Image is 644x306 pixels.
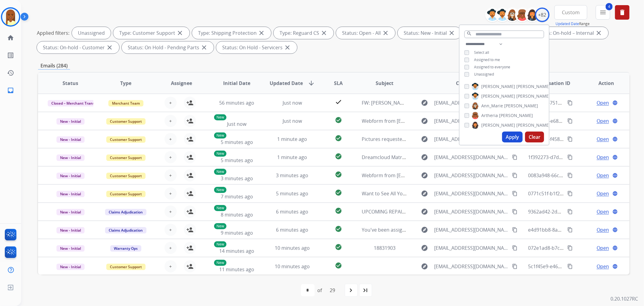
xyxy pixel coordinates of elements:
[186,117,194,125] mat-icon: person_add
[108,100,143,106] span: Merchant Team
[186,244,194,252] mat-icon: person_add
[56,209,85,215] span: New - Initial
[567,173,573,178] mat-icon: content_copy
[308,80,315,87] mat-icon: arrow_downward
[516,122,550,128] span: [PERSON_NAME]
[106,118,146,125] span: Customer Support
[113,27,190,39] div: Type: Customer Support
[169,208,172,215] span: +
[227,121,246,127] span: Just now
[567,100,573,106] mat-icon: content_copy
[597,135,609,143] span: Open
[481,83,515,90] span: [PERSON_NAME]
[421,154,428,161] mat-icon: explore
[106,155,146,161] span: Customer Support
[176,29,184,37] mat-icon: close
[502,132,523,142] button: Apply
[512,245,517,251] mat-icon: content_copy
[421,208,428,215] mat-icon: explore
[434,172,508,179] span: [EMAIL_ADDRESS][DOMAIN_NAME]
[335,116,342,124] mat-icon: check_circle
[106,264,146,270] span: Customer Support
[567,264,573,269] mat-icon: content_copy
[525,132,544,142] button: Clear
[362,118,499,124] span: Webform from [EMAIL_ADDRESS][DOMAIN_NAME] on [DATE]
[169,154,172,161] span: +
[421,190,428,197] mat-icon: explore
[48,100,103,106] span: Closed – Merchant Transfer
[56,118,85,125] span: New - Initial
[270,80,303,87] span: Updated Date
[597,263,609,270] span: Open
[106,136,146,143] span: Customer Support
[214,169,226,175] p: New
[528,245,621,251] span: 072e1ad8-b7c5-43db-9c36-6e3e81ef7955
[214,241,226,247] p: New
[567,118,573,124] mat-icon: content_copy
[106,173,146,179] span: Customer Support
[214,223,226,229] p: New
[474,50,489,55] span: Select all
[597,208,609,215] span: Open
[37,41,119,54] div: Status: On-hold - Customer
[362,99,538,106] span: FW: [PERSON_NAME] TRANSAID 265A831263/EEX 265B028669 CID 265A829787
[481,103,503,109] span: Ann_Marie
[567,245,573,251] mat-icon: content_copy
[335,225,342,233] mat-icon: check_circle
[186,208,194,215] mat-icon: person_add
[528,172,620,179] span: 0083a948-66ca-40d9-9e94-ea3eaf4a4d30
[597,244,609,252] span: Open
[528,190,619,197] span: 0771c51f-b1f2-4587-87da-c3b3ccd3691a
[200,44,208,51] mat-icon: close
[169,263,172,270] span: +
[165,187,177,200] button: +
[335,243,342,251] mat-icon: check_circle
[619,9,626,16] mat-icon: delete
[595,29,602,37] mat-icon: close
[284,44,291,51] mat-icon: close
[481,93,515,99] span: [PERSON_NAME]
[421,172,428,179] mat-icon: explore
[421,135,428,143] mat-icon: explore
[165,206,177,218] button: +
[214,205,226,211] p: New
[165,115,177,127] button: +
[165,151,177,163] button: +
[105,227,146,233] span: Claims Adjudication
[186,172,194,179] mat-icon: person_add
[274,27,334,39] div: Type: Reguard CS
[106,44,113,51] mat-icon: close
[277,136,307,142] span: 1 minute ago
[169,244,172,252] span: +
[610,295,638,302] p: 0.20.1027RC
[120,80,131,87] span: Type
[512,173,517,178] mat-icon: content_copy
[325,284,340,296] div: 29
[186,99,194,106] mat-icon: person_add
[122,41,214,54] div: Status: On Hold - Pending Parts
[169,117,172,125] span: +
[56,173,85,179] span: New - Initial
[597,99,609,106] span: Open
[276,172,308,179] span: 3 minutes ago
[258,29,265,37] mat-icon: close
[421,226,428,233] mat-icon: explore
[535,8,549,22] div: +82
[612,227,618,233] mat-icon: language
[481,112,498,119] span: Artheria
[221,229,253,236] span: 9 minutes ago
[516,93,550,99] span: [PERSON_NAME]
[335,98,342,106] mat-icon: check
[434,244,508,252] span: [EMAIL_ADDRESS][DOMAIN_NAME]
[223,80,250,87] span: Initial Date
[276,208,308,215] span: 6 minutes ago
[362,226,552,233] span: You've been assigned a new service order: d70f3892-c8b9-4d56-b76a-326ce10e6a32
[169,172,172,179] span: +
[434,263,508,270] span: [EMAIL_ADDRESS][DOMAIN_NAME]
[192,27,271,39] div: Type: Shipping Protection
[214,260,226,266] p: New
[56,227,85,233] span: New - Initial
[512,191,517,196] mat-icon: content_copy
[554,5,587,20] button: Custom
[596,5,610,20] button: 4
